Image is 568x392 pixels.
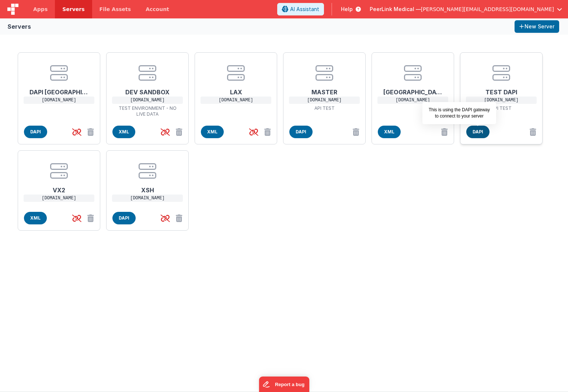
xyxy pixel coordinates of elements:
[7,22,31,31] div: Servers
[112,126,135,138] span: XML
[295,105,354,111] p: API TEST
[112,212,136,224] span: DAPI
[112,195,183,202] p: [DOMAIN_NAME]
[118,180,177,195] h1: XSH
[289,126,313,138] span: DAPI
[466,97,537,104] p: [DOMAIN_NAME]
[118,82,177,97] h1: DEV SANDBOX
[422,102,496,124] div: This is using the DAPI gateway to connect to your server
[289,97,360,104] p: [DOMAIN_NAME]
[112,97,183,104] p: [DOMAIN_NAME]
[24,212,47,224] span: XML
[341,6,353,13] span: Help
[370,6,421,13] span: PeerLink Medical —
[24,195,94,202] p: [DOMAIN_NAME]
[378,126,401,138] span: XML
[100,6,131,13] span: File Assets
[62,6,84,13] span: Servers
[472,82,531,97] h1: TEST DAPI
[201,97,271,104] p: [DOMAIN_NAME]
[277,3,324,15] button: AI Assistant
[24,126,47,138] span: DAPI
[370,6,562,13] button: PeerLink Medical — [PERSON_NAME][EMAIL_ADDRESS][DOMAIN_NAME]
[290,6,319,13] span: AI Assistant
[295,82,354,97] h1: MASTER
[383,82,442,97] h1: [GEOGRAPHIC_DATA]
[118,105,177,117] p: TEST ENVIRONMENT - NO LIVE DATA
[33,6,48,13] span: Apps
[421,6,554,13] span: [PERSON_NAME][EMAIL_ADDRESS][DOMAIN_NAME]
[515,20,559,33] button: New Server
[24,97,94,104] p: [DOMAIN_NAME]
[259,377,309,392] iframe: Marker.io feedback button
[206,82,265,97] h1: LAX
[29,82,88,97] h1: DAPI [GEOGRAPHIC_DATA]
[29,180,88,195] h1: VX2
[377,97,448,104] p: [DOMAIN_NAME]
[466,126,489,138] span: DAPI
[201,126,224,138] span: XML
